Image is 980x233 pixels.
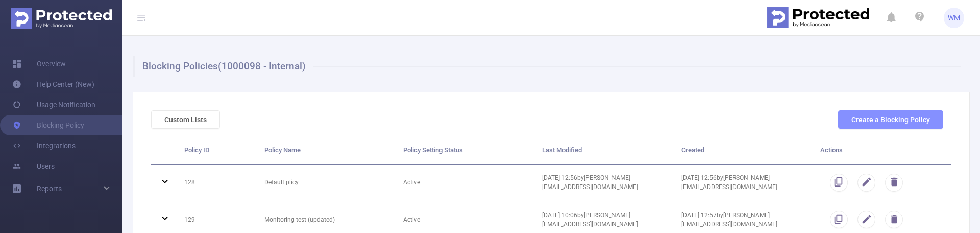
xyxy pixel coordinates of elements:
a: Blocking Policy [12,115,84,135]
span: [DATE] 12:56 by [PERSON_NAME][EMAIL_ADDRESS][DOMAIN_NAME] [681,174,777,191]
a: Custom Lists [151,115,220,124]
span: [DATE] 12:56 by [PERSON_NAME][EMAIL_ADDRESS][DOMAIN_NAME] [542,174,638,191]
span: Last Modified [542,146,582,154]
button: Custom Lists [151,110,220,129]
button: Create a Blocking Policy [838,110,943,129]
span: [DATE] 12:57 by [PERSON_NAME][EMAIL_ADDRESS][DOMAIN_NAME] [681,212,777,228]
h1: Blocking Policies (1000098 - Internal) [133,56,961,77]
a: Overview [12,54,66,74]
span: WM [948,8,960,28]
span: Actions [820,146,843,154]
a: Integrations [12,135,76,156]
span: Active [403,216,420,223]
td: Default plicy [257,165,396,202]
span: [DATE] 10:06 by [PERSON_NAME][EMAIL_ADDRESS][DOMAIN_NAME] [542,212,638,228]
span: Policy Setting Status [403,146,463,154]
span: Active [403,179,420,186]
a: Usage Notification [12,95,95,115]
span: Created [681,146,704,154]
a: Help Center (New) [12,74,94,95]
span: Policy ID [184,146,209,154]
span: Reports [37,184,62,193]
img: Protected Media [11,8,112,29]
td: 128 [177,165,257,202]
a: Users [12,156,55,176]
a: Reports [37,178,62,199]
span: Policy Name [264,146,301,154]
